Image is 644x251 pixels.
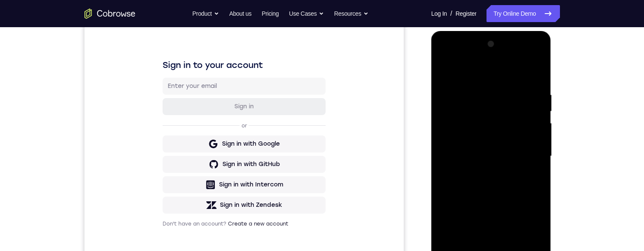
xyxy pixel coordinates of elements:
[487,5,560,22] a: Try Online Demo
[229,5,251,22] a: About us
[334,5,368,22] button: Resources
[78,175,241,192] button: Sign in with Intercom
[78,155,241,172] button: Sign in with GitHub
[138,159,195,168] div: Sign in with GitHub
[431,5,447,22] a: Log In
[84,8,135,19] a: Go to the home page
[78,220,241,226] p: Don't have an account?
[135,200,198,209] div: Sign in with Zendesk
[155,121,164,128] p: or
[450,8,452,19] span: /
[192,5,219,22] button: Product
[143,220,204,226] a: Create a new account
[456,5,476,22] a: Register
[289,5,324,22] button: Use Cases
[78,135,241,152] button: Sign in with Google
[138,139,195,147] div: Sign in with Google
[78,196,241,213] button: Sign in with Zendesk
[135,180,199,188] div: Sign in with Intercom
[262,5,278,22] a: Pricing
